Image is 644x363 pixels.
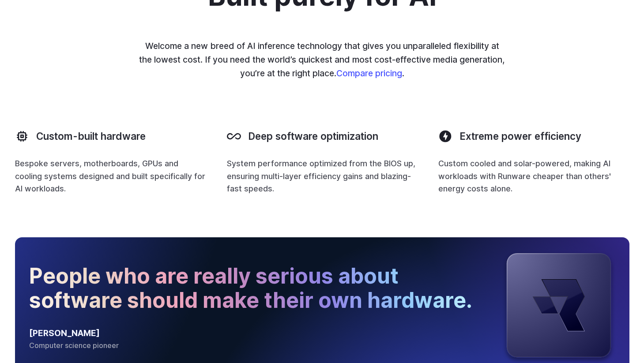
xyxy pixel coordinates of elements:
[438,157,629,195] p: Custom cooled and solar-powered, making AI workloads with Runware cheaper than others' energy cos...
[227,157,418,195] p: System performance optimized from the BIOS up, ensuring multi-layer efficiency gains and blazing-...
[29,264,474,312] h2: People who are really serious about software should make their own hardware.
[139,39,506,80] p: Welcome a new breed of AI inference technology that gives you unparalleled flexibility at the low...
[36,129,146,143] h3: Custom-built hardware
[29,340,119,352] p: Computer science pioneer
[15,157,206,195] p: Bespoke servers, motherboards, GPUs and cooling systems designed and built specifically for AI wo...
[459,129,581,143] h3: Extreme power efficiency
[336,68,402,79] a: Compare pricing
[248,129,378,143] h3: Deep software optimization
[29,326,100,340] p: [PERSON_NAME]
